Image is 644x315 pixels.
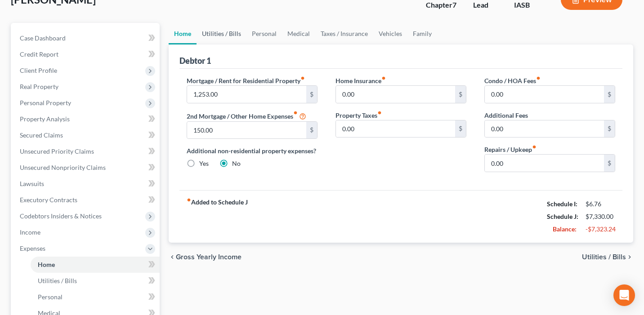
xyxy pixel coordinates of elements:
i: fiber_manual_record [532,145,537,149]
button: chevron_left Gross Yearly Income [169,253,241,261]
input: -- [485,120,604,138]
span: Unsecured Priority Claims [20,147,94,155]
a: Unsecured Nonpriority Claims [13,160,160,176]
input: -- [336,86,455,103]
div: $7,330.00 [586,212,615,221]
span: Expenses [20,244,45,252]
strong: Added to Schedule J [187,198,248,235]
div: Debtor 1 [179,55,211,66]
label: No [232,159,241,168]
a: Home [169,23,197,44]
label: Mortgage / Rent for Residential Property [187,76,305,85]
i: fiber_manual_record [187,198,191,202]
div: -$7,323.24 [586,225,615,234]
i: fiber_manual_record [377,111,382,115]
span: Credit Report [20,50,58,58]
a: Credit Report [13,46,160,62]
div: $ [455,120,466,138]
span: Utilities / Bills [582,253,626,261]
strong: Schedule I: [547,200,577,208]
a: Medical [282,23,315,44]
label: Condo / HOA Fees [484,76,541,85]
span: Unsecured Nonpriority Claims [20,164,106,171]
input: -- [485,86,604,103]
input: -- [187,86,306,103]
div: $ [455,86,466,103]
span: Property Analysis [20,115,70,123]
i: fiber_manual_record [536,76,541,80]
span: Gross Yearly Income [176,253,241,261]
span: Personal Property [20,99,71,106]
label: Home Insurance [335,76,386,85]
input: -- [336,120,455,138]
a: Property Analysis [13,111,160,127]
a: Secured Claims [13,127,160,143]
div: $ [306,122,317,139]
i: fiber_manual_record [293,111,298,115]
span: Personal [38,293,63,301]
i: fiber_manual_record [381,76,386,80]
span: Utilities / Bills [38,277,77,284]
span: Case Dashboard [20,34,66,42]
a: Vehicles [373,23,407,44]
a: Taxes / Insurance [315,23,373,44]
span: Client Profile [20,67,57,74]
label: 2nd Mortgage / Other Home Expenses [187,111,306,121]
label: Additional Fees [484,111,528,120]
a: Unsecured Priority Claims [13,143,160,160]
a: Family [407,23,437,44]
span: Codebtors Insiders & Notices [20,212,102,220]
a: Executory Contracts [13,192,160,208]
div: $ [604,155,615,172]
span: Real Property [20,83,58,90]
span: Secured Claims [20,131,63,139]
a: Case Dashboard [13,30,160,46]
label: Repairs / Upkeep [484,145,537,154]
div: $ [604,86,615,103]
i: chevron_left [169,253,176,261]
div: $6.76 [586,200,615,209]
a: Utilities / Bills [31,273,160,289]
span: Income [20,228,40,236]
a: Lawsuits [13,176,160,192]
a: Personal [31,289,160,305]
div: $ [604,120,615,138]
i: chevron_right [626,253,633,261]
strong: Balance: [553,225,577,233]
label: Property Taxes [335,111,382,120]
i: fiber_manual_record [300,76,305,80]
input: -- [187,122,306,139]
input: -- [485,155,604,172]
strong: Schedule J: [547,213,578,220]
span: Executory Contracts [20,196,77,204]
span: Home [38,261,55,268]
button: Utilities / Bills chevron_right [582,253,633,261]
label: Additional non-residential property expenses? [187,146,318,155]
a: Home [31,257,160,273]
span: Lawsuits [20,180,44,187]
a: Personal [246,23,282,44]
div: $ [306,86,317,103]
label: Yes [199,159,209,168]
div: Open Intercom Messenger [613,284,635,306]
a: Utilities / Bills [197,23,246,44]
span: 7 [452,0,456,9]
